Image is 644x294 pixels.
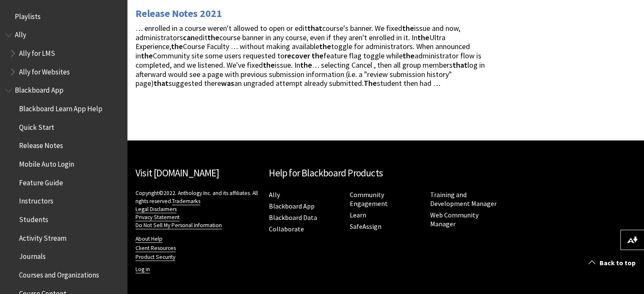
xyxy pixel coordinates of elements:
span: Ally [15,28,26,39]
strong: i [348,69,350,79]
a: Trademarks [172,198,200,205]
span: Feature Guide [19,176,63,187]
span: Release Notes [19,139,63,150]
a: Do Not Sell My Personal Information [135,222,222,229]
a: Log in [135,266,150,273]
a: Release Notes 2021 [135,7,222,20]
a: Product Security [135,253,175,261]
span: Playlists [15,9,41,21]
span: Ally for Websites [19,65,70,76]
a: Client Resources [135,245,176,252]
a: Blackboard App [269,202,315,211]
a: Blackboard Data [269,213,317,222]
span: Quick Start [19,120,54,132]
strong: can [183,33,195,42]
span: Courses and Organizations [19,268,99,279]
span: Mobile Auto Login [19,157,74,168]
a: Community Engagement [349,190,387,208]
nav: Book outline for Anthology Ally Help [5,28,122,79]
a: Visit [DOMAIN_NAME] [135,167,219,179]
span: Blackboard Learn App Help [19,102,102,113]
strong: that [154,78,169,88]
strong: was [221,78,234,88]
strong: the [141,51,153,60]
a: Legal Disclaimers [135,206,177,213]
strong: the [319,41,331,51]
a: Web Community Manager [430,211,478,228]
strong: the [171,41,183,51]
span: Blackboard App [15,83,64,95]
strong: the [417,33,429,42]
strong: that [453,60,467,70]
a: Back to top [582,255,644,271]
span: Instructors [19,194,53,206]
a: SafeAssign [349,222,381,231]
span: … enrolled in a course weren't allowed to open or edit course's banner. We fixed issue and now, a... [135,23,485,88]
strong: the [312,51,323,60]
a: Learn [349,211,366,220]
a: Privacy Statement [135,214,180,221]
strong: The [364,78,377,88]
span: Ally for LMS [19,46,55,58]
strong: the [403,51,415,60]
span: Students [19,212,48,224]
a: Collaborate [269,225,304,234]
a: Ally [269,190,280,199]
h2: Help for Blackboard Products [269,166,502,181]
a: About Help [135,235,163,243]
nav: Book outline for Playlists [5,9,122,24]
a: Training and Development Manager [430,190,497,208]
strong: the [207,33,219,42]
span: Journals [19,250,46,261]
strong: that [307,23,322,33]
p: Copyright©2022. Anthology Inc. and its affiliates. All rights reserved. [135,189,260,229]
span: Activity Stream [19,231,66,242]
strong: the [300,60,312,70]
strong: the [402,23,414,33]
strong: the [263,60,275,70]
strong: recover [285,51,310,60]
